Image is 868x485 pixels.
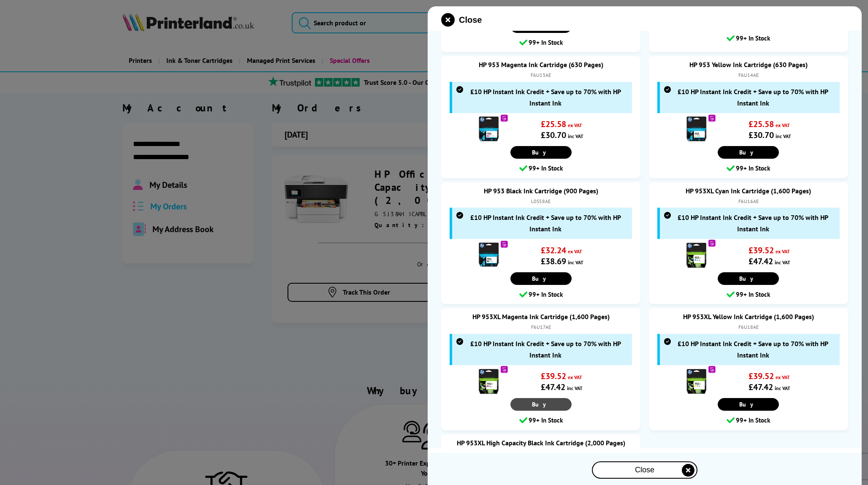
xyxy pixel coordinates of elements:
span: inc VAT [776,133,791,139]
span: inc VAT [567,385,583,391]
a: HP 953XL Magenta Ink Cartridge (1,600 Pages) [450,312,632,321]
a: HP 953XL High Capacity Black Ink Cartridge (2,000 Pages) [450,439,632,447]
strong: £30.70 [749,130,774,141]
strong: £25.58 [749,119,774,130]
a: HP 953XL Cyan Ink Cartridge (1,600 Pages) [657,187,840,195]
div: L0S58AE [450,197,632,206]
span: ex VAT [776,248,790,255]
div: 99+ In Stock [445,289,636,300]
strong: £38.69 [541,256,566,267]
span: £10 HP Instant Ink Credit + Save up to 70% with HP Instant Ink [671,86,835,109]
span: ex VAT [776,122,790,128]
div: 99+ In Stock [653,33,844,44]
img: HP 953 Black Ink Cartridge (900 Pages) [478,239,508,268]
span: ex VAT [568,248,582,255]
div: F6U17AE [450,323,632,331]
strong: £47.42 [541,382,565,393]
a: HP 953 Magenta Ink Cartridge (630 Pages) [450,60,632,69]
span: inc VAT [775,259,790,266]
span: ex VAT [776,374,790,380]
strong: £25.58 [541,119,566,130]
span: Buy [739,275,757,282]
span: £10 HP Instant Ink Credit + Save up to 70% with HP Instant Ink [463,86,628,109]
img: HP 953XL Magenta Ink Cartridge (1,600 Pages) [478,365,508,395]
span: Buy [532,149,550,156]
span: ex VAT [568,374,582,380]
div: 99+ In Stock [653,415,844,426]
img: HP 953 Magenta Ink Cartridge (630 Pages) [478,113,508,143]
button: close modal [441,13,482,27]
div: 99+ In Stock [445,163,636,174]
img: HP 953XL Yellow Ink Cartridge (1,600 Pages) [686,365,716,395]
a: HP 953 Black Ink Cartridge (900 Pages) [450,187,632,195]
div: F6U18AE [657,323,840,331]
span: Buy [532,401,550,408]
a: HP 953 Yellow Ink Cartridge (630 Pages) [657,60,840,69]
strong: £47.42 [749,382,773,393]
span: £10 HP Instant Ink Credit + Save up to 70% with HP Instant Ink [671,212,835,235]
span: Close [459,15,482,25]
span: Buy [532,275,550,282]
span: £10 HP Instant Ink Credit + Save up to 70% with HP Instant Ink [463,338,628,361]
strong: £39.52 [541,371,566,382]
div: 99+ In Stock [653,289,844,300]
div: 99+ In Stock [445,415,636,426]
div: F6U16AE [657,197,840,206]
strong: £39.52 [749,371,774,382]
span: £10 HP Instant Ink Credit + Save up to 70% with HP Instant Ink [671,338,835,361]
img: HP 953 Yellow Ink Cartridge (630 Pages) [686,113,716,143]
div: F6U14AE [657,71,840,79]
a: HP 953XL Yellow Ink Cartridge (1,600 Pages) [657,312,840,321]
button: close modal [592,461,697,479]
span: £10 HP Instant Ink Credit + Save up to 70% with HP Instant Ink [463,212,628,235]
img: HP 953XL Cyan Ink Cartridge (1,600 Pages) [686,239,716,268]
span: Close [635,466,654,474]
strong: £39.52 [749,245,774,256]
span: Buy [739,401,757,408]
span: inc VAT [568,259,583,266]
span: inc VAT [775,385,790,391]
div: 99+ In Stock [445,37,636,48]
strong: £32.24 [541,245,566,256]
div: 99+ In Stock [653,163,844,174]
span: Buy [739,149,757,156]
div: F6U13AE [450,71,632,79]
strong: £30.70 [541,130,566,141]
span: inc VAT [568,133,583,139]
span: ex VAT [568,122,582,128]
strong: £47.42 [749,256,773,267]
